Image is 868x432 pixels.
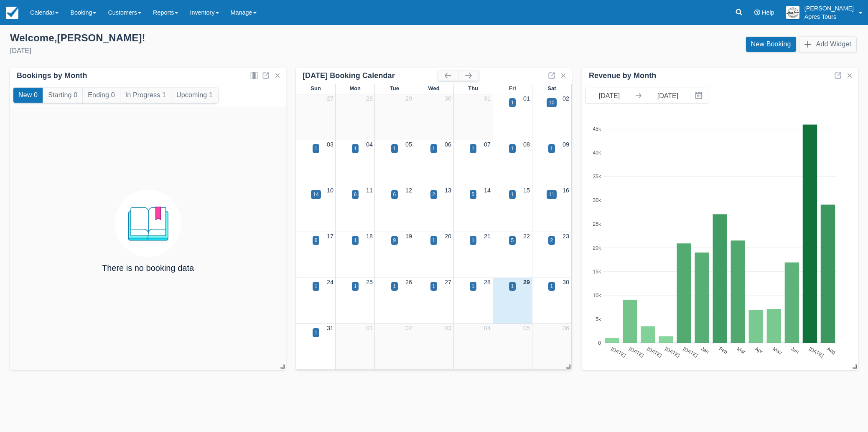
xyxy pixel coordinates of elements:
a: 04 [366,141,373,148]
a: 22 [523,233,530,240]
a: 05 [523,325,530,331]
div: 1 [511,191,514,198]
a: 15 [523,187,530,194]
a: 12 [405,187,412,194]
a: 31 [327,325,333,331]
div: Welcome , [PERSON_NAME] ! [10,32,428,44]
div: 10 [549,99,554,106]
h4: There is no booking data [102,263,194,273]
a: 03 [327,141,333,148]
a: 14 [484,187,491,194]
button: Interact with the calendar and add the check-in date for your trip. [691,88,708,103]
a: 06 [445,141,451,148]
a: 18 [366,233,373,240]
div: 1 [472,237,475,244]
a: 29 [405,95,412,102]
span: Sat [547,85,556,91]
button: In Progress 1 [120,88,171,103]
div: 1 [433,145,435,152]
div: 1 [511,283,514,290]
div: 14 [313,191,318,198]
div: 1 [354,145,357,152]
a: 17 [327,233,333,240]
a: 31 [484,95,491,102]
span: Wed [428,85,439,91]
a: 08 [523,141,530,148]
a: 09 [563,141,569,148]
a: 05 [405,141,412,148]
div: 6 [354,191,357,198]
div: [DATE] [10,46,428,56]
div: 1 [550,283,553,290]
input: End Date [644,88,691,103]
div: 1 [354,283,357,290]
img: booking.png [115,190,181,257]
div: 5 [472,191,475,198]
div: 1 [393,283,396,290]
a: 16 [563,187,569,194]
a: 25 [366,279,373,285]
div: Bookings by Month [17,71,87,81]
a: 20 [445,233,451,240]
a: 07 [484,141,491,148]
div: 1 [433,283,435,290]
div: 2 [433,191,435,198]
span: Help [762,9,774,16]
div: 6 [393,191,396,198]
a: 26 [405,279,412,285]
a: 11 [366,187,373,194]
img: checkfront-main-nav-mini-logo.png [6,7,18,19]
div: 1 [315,145,318,152]
button: Ending 0 [83,88,120,103]
button: New 0 [13,88,43,103]
a: 04 [484,325,491,331]
span: Sun [311,85,321,91]
span: Thu [468,85,478,91]
a: 01 [523,95,530,102]
div: 1 [472,145,475,152]
div: Revenue by Month [589,71,656,81]
button: Starting 0 [43,88,82,103]
a: New Booking [746,37,796,52]
p: Apres Tours [804,13,854,21]
button: Add Widget [799,37,856,52]
button: Upcoming 1 [171,88,218,103]
div: [DATE] Booking Calendar [303,71,438,81]
a: 03 [445,325,451,331]
div: 2 [550,237,553,244]
div: 1 [393,145,396,152]
a: 24 [327,279,333,285]
div: 1 [354,237,357,244]
input: Start Date [586,88,633,103]
a: 01 [366,325,373,331]
div: 1 [433,237,435,244]
a: 02 [563,95,569,102]
a: 02 [405,325,412,331]
div: 1 [315,329,318,336]
a: 23 [563,233,569,240]
a: 30 [563,279,569,285]
div: 1 [315,283,318,290]
div: 6 [315,237,318,244]
div: 11 [549,191,554,198]
img: A1 [786,6,799,19]
a: 27 [327,95,333,102]
div: 1 [472,283,475,290]
i: Help [754,10,760,15]
p: [PERSON_NAME] [804,4,854,13]
span: Mon [349,85,361,91]
a: 28 [484,279,491,285]
span: Fri [509,85,516,91]
a: 06 [563,325,569,331]
div: 5 [511,237,514,244]
div: 1 [511,99,514,106]
a: 29 [523,279,530,285]
a: 27 [445,279,451,285]
span: Tue [390,85,399,91]
a: 13 [445,187,451,194]
div: 1 [550,145,553,152]
a: 21 [484,233,491,240]
a: 30 [445,95,451,102]
div: 9 [393,237,396,244]
a: 28 [366,95,373,102]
